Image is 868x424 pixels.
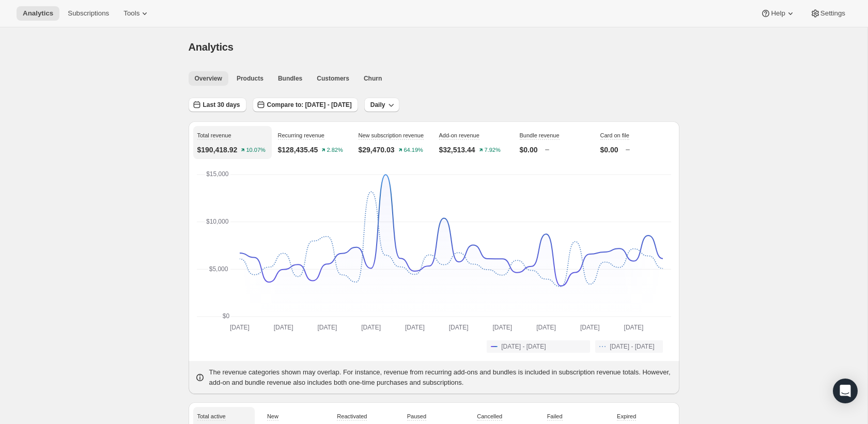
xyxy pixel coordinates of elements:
[237,74,263,83] span: Products
[477,413,502,419] span: Cancelled
[501,342,546,351] span: [DATE] - [DATE]
[364,98,400,112] button: Daily
[600,132,629,138] span: Card on file
[610,342,654,351] span: [DATE] - [DATE]
[492,324,512,331] text: [DATE]
[197,413,226,419] span: Total active
[439,145,475,155] p: $32,513.44
[520,132,560,138] span: Bundle revenue
[206,170,229,178] text: $15,000
[484,147,500,153] text: 7.92%
[520,145,538,155] p: $0.00
[624,324,643,331] text: [DATE]
[487,340,590,353] button: [DATE] - [DATE]
[189,41,234,53] span: Analytics
[230,324,250,331] text: [DATE]
[439,132,479,138] span: Add-on revenue
[364,74,382,83] span: Churn
[61,6,115,21] button: Subscriptions
[278,132,325,138] span: Recurring revenue
[337,413,367,419] span: Reactivated
[536,324,556,331] text: [DATE]
[404,147,423,153] text: 64.19%
[317,74,349,83] span: Customers
[820,9,845,18] span: Settings
[278,74,302,83] span: Bundles
[189,98,246,112] button: Last 30 days
[407,413,426,419] span: Paused
[771,9,785,18] span: Help
[203,101,240,109] span: Last 30 days
[359,132,424,138] span: New subscription revenue
[222,312,229,320] text: $0
[317,324,337,331] text: [DATE]
[195,74,222,83] span: Overview
[617,413,636,419] span: Expired
[327,147,343,153] text: 2.82%
[206,218,229,225] text: $10,000
[17,6,59,21] button: Analytics
[267,101,352,109] span: Compare to: [DATE] - [DATE]
[197,145,238,155] p: $190,418.92
[68,9,109,18] span: Subscriptions
[209,367,673,388] p: The revenue categories shown may overlap. For instance, revenue from recurring add-ons and bundle...
[123,9,139,18] span: Tools
[23,9,53,18] span: Analytics
[448,324,468,331] text: [DATE]
[197,132,231,138] span: Total revenue
[253,98,358,112] button: Compare to: [DATE] - [DATE]
[370,101,385,109] span: Daily
[246,147,266,153] text: 10.07%
[754,6,801,21] button: Help
[278,145,318,155] p: $128,435.45
[267,413,278,419] span: New
[117,6,156,21] button: Tools
[600,145,618,155] p: $0.00
[209,265,228,273] text: $5,000
[359,145,395,155] p: $29,470.03
[547,413,563,419] span: Failed
[580,324,599,331] text: [DATE]
[405,324,424,331] text: [DATE]
[595,340,662,353] button: [DATE] - [DATE]
[804,6,851,21] button: Settings
[273,324,293,331] text: [DATE]
[833,379,858,403] div: Open Intercom Messenger
[361,324,381,331] text: [DATE]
